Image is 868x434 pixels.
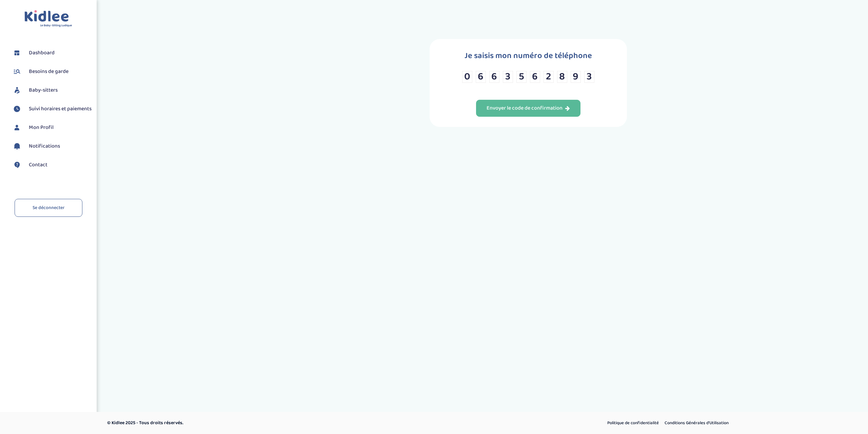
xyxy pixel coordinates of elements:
img: babysitters.svg [12,85,22,95]
a: Contact [12,160,92,170]
h1: Je saisis mon numéro de téléphone [465,49,592,62]
a: Besoins de garde [12,67,92,77]
a: Baby-sitters [12,85,92,95]
a: Dashboard [12,48,92,58]
a: Mon Profil [12,122,92,133]
div: Envoyer le code de confirmation [487,105,570,112]
img: profil.svg [12,122,22,133]
img: suivihoraire.svg [12,104,22,114]
span: Besoins de garde [29,68,68,76]
img: notification.svg [12,141,22,151]
img: besoin.svg [12,67,22,77]
span: Baby-sitters [29,86,58,94]
p: © Kidlee 2025 - Tous droits réservés. [107,419,463,427]
span: Mon Profil [29,124,54,132]
a: Notifications [12,141,92,151]
button: Envoyer le code de confirmation [476,100,580,117]
a: Politique de confidentialité [605,419,661,428]
a: Suivi horaires et paiements [12,104,92,114]
img: contact.svg [12,160,22,170]
span: Dashboard [29,49,55,57]
img: logo.svg [24,10,72,27]
span: Notifications [29,142,60,150]
a: Conditions Générales d’Utilisation [662,419,731,428]
a: Se déconnecter [15,199,82,217]
span: Contact [29,161,47,169]
span: Suivi horaires et paiements [29,105,92,113]
img: dashboard.svg [12,48,22,58]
